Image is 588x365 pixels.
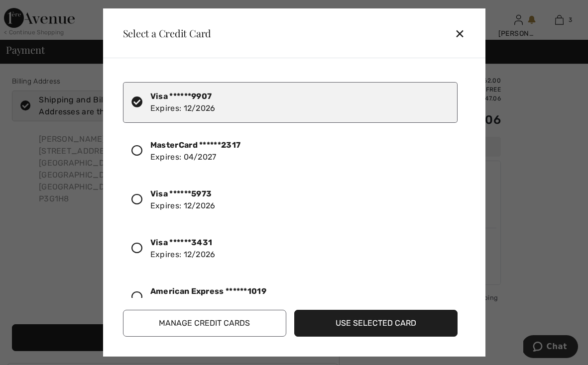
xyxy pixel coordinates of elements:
span: Chat [23,7,44,16]
button: Manage Credit Cards [123,310,286,337]
div: Expires: 04/2027 [150,139,240,163]
div: Expires: 12/2026 [150,188,216,212]
div: ✕ [455,23,473,44]
div: Select a Credit Card [115,28,212,38]
button: Use Selected Card [294,310,458,337]
div: Expires: 12/2026 [150,91,216,114]
div: Expires: 12/2026 [150,237,216,261]
div: Expires: 02/2026 [150,285,266,309]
